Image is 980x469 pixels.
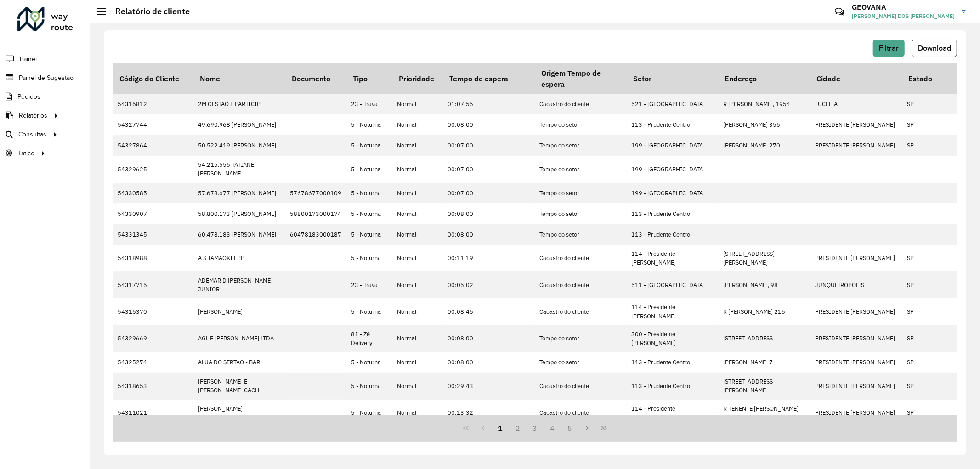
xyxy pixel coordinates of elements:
td: 23 - Trava [346,94,392,114]
td: 113 - Prudente Centro [627,114,719,135]
td: 01:07:55 [443,94,535,114]
td: Normal [392,400,443,426]
span: Relatórios [19,111,47,120]
td: Tempo do setor [535,203,627,224]
td: 54311021 [113,400,193,426]
td: 54318653 [113,373,193,399]
td: 00:13:32 [443,400,535,426]
td: AGL E [PERSON_NAME] LTDA [193,325,285,352]
th: Tempo de espera [443,63,535,94]
td: 54316370 [113,298,193,325]
td: [STREET_ADDRESS] [719,325,810,352]
td: 00:07:00 [443,135,535,156]
th: Tipo [346,63,392,94]
td: 114 - Presidente [PERSON_NAME] [627,245,719,271]
span: Filtrar [879,44,899,52]
td: 54329625 [113,156,193,182]
td: 5 - Noturna [346,400,392,426]
td: Normal [392,183,443,203]
th: Origem Tempo de espera [535,63,627,94]
a: Contato Rápido [830,2,850,22]
td: [PERSON_NAME] 270 [719,135,810,156]
span: Consultas [18,130,46,139]
td: Normal [392,245,443,271]
td: 49.690.968 [PERSON_NAME] [193,114,285,135]
span: Tático [17,148,34,158]
td: 54327864 [113,135,193,156]
th: Endereço [719,63,810,94]
td: [PERSON_NAME] E [PERSON_NAME] CACH [193,373,285,399]
td: 00:29:43 [443,373,535,399]
td: Normal [392,114,443,135]
td: 5 - Noturna [346,224,392,245]
td: Normal [392,156,443,182]
td: ADEMAR D [PERSON_NAME] JUNIOR [193,271,285,298]
td: 5 - Noturna [346,156,392,182]
td: PRESIDENTE [PERSON_NAME] [810,373,902,399]
h2: Relatório de cliente [106,6,190,17]
td: 57678677000109 [285,183,346,203]
td: 5 - Noturna [346,203,392,224]
td: 521 - [GEOGRAPHIC_DATA] [627,94,719,114]
td: 511 - [GEOGRAPHIC_DATA] [627,271,719,298]
td: 00:07:00 [443,183,535,203]
td: Tempo do setor [535,183,627,203]
td: 81 - Zé Delivery [346,325,392,352]
button: 4 [544,419,561,437]
td: 113 - Prudente Centro [627,203,719,224]
td: Tempo do setor [535,156,627,182]
td: 50.522.419 [PERSON_NAME] [193,135,285,156]
td: LUCELIA [810,94,902,114]
td: JUNQUEIROPOLIS [810,271,902,298]
td: [PERSON_NAME] 7 [719,352,810,373]
th: Cidade [810,63,902,94]
td: 113 - Prudente Centro [627,352,719,373]
td: 00:08:00 [443,224,535,245]
td: [PERSON_NAME] 356 [719,114,810,135]
td: PRESIDENTE [PERSON_NAME] [810,114,902,135]
td: Normal [392,224,443,245]
td: 300 - Presidente [PERSON_NAME] [627,325,719,352]
td: PRESIDENTE [PERSON_NAME] [810,325,902,352]
td: Normal [392,203,443,224]
td: [PERSON_NAME] [PERSON_NAME] - [193,400,285,426]
td: 60.478.183 [PERSON_NAME] [193,224,285,245]
span: Painel de Sugestão [19,73,74,83]
td: 54331345 [113,224,193,245]
td: [PERSON_NAME], 98 [719,271,810,298]
td: 113 - Prudente Centro [627,373,719,399]
td: 00:08:00 [443,325,535,352]
th: Setor [627,63,719,94]
td: Tempo do setor [535,114,627,135]
td: PRESIDENTE [PERSON_NAME] [810,400,902,426]
td: A S TAMAOKI EPP [193,245,285,271]
td: Normal [392,271,443,298]
td: Cadastro do cliente [535,298,627,325]
td: 199 - [GEOGRAPHIC_DATA] [627,156,719,182]
td: Normal [392,94,443,114]
td: 2M GESTAO E PARTICIP [193,94,285,114]
td: 54316812 [113,94,193,114]
button: 5 [561,419,578,437]
td: Normal [392,325,443,352]
button: Filtrar [873,40,905,57]
td: 54317715 [113,271,193,298]
td: Tempo do setor [535,325,627,352]
button: 3 [527,419,544,437]
td: 5 - Noturna [346,183,392,203]
h3: GEOVANA [852,3,955,11]
span: Download [918,44,951,52]
td: Cadastro do cliente [535,245,627,271]
td: Tempo do setor [535,224,627,245]
td: [STREET_ADDRESS][PERSON_NAME] [719,245,810,271]
th: Nome [193,63,285,94]
td: [STREET_ADDRESS][PERSON_NAME] [719,373,810,399]
td: 5 - Noturna [346,135,392,156]
td: 114 - Presidente [PERSON_NAME] [627,298,719,325]
td: R [PERSON_NAME], 1954 [719,94,810,114]
td: 00:07:00 [443,156,535,182]
td: 00:11:19 [443,245,535,271]
td: 54330907 [113,203,193,224]
td: Normal [392,352,443,373]
td: PRESIDENTE [PERSON_NAME] [810,245,902,271]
